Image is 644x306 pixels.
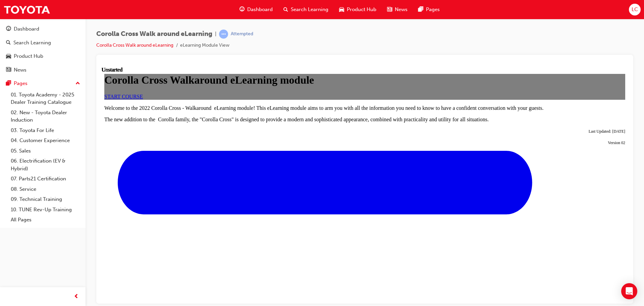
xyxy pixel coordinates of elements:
li: eLearning Module View [180,42,229,49]
div: Search Learning [13,39,51,47]
span: car-icon [6,53,11,59]
span: | [215,30,216,38]
span: prev-icon [74,293,79,301]
a: guage-iconDashboard [234,3,278,16]
div: Attempted [231,31,253,37]
h1: Corolla Cross Walkaround eLearning module [3,7,524,19]
a: 05. Sales [8,146,83,156]
a: 04. Customer Experience [8,135,83,146]
span: guage-icon [6,26,11,32]
span: guage-icon [239,5,245,14]
a: 09. Technical Training [8,194,83,205]
a: news-iconNews [382,3,413,16]
div: Product Hub [14,52,43,60]
span: pages-icon [418,5,423,14]
a: START COURSE [3,27,41,33]
div: Pages [14,80,28,87]
a: 06. Electrification (EV & Hybrid) [8,156,83,174]
span: News [395,6,408,13]
span: pages-icon [6,81,11,87]
span: up-icon [75,79,80,88]
span: Product Hub [347,6,376,13]
span: LC [632,6,638,13]
a: 07. Parts21 Certification [8,174,83,184]
button: Pages [3,77,83,90]
img: Trak [3,2,50,17]
a: 03. Toyota For Life [8,125,83,136]
a: 08. Service [8,184,83,194]
div: Dashboard [14,25,39,33]
span: Pages [426,6,440,13]
a: 10. TUNE Rev-Up Training [8,205,83,215]
a: Dashboard [3,23,83,35]
div: News [14,66,26,74]
button: DashboardSearch LearningProduct HubNews [3,21,83,77]
span: news-icon [6,67,11,73]
a: pages-iconPages [413,3,445,16]
button: LC [629,4,641,15]
a: car-iconProduct Hub [334,3,382,16]
span: Dashboard [247,6,273,13]
a: 02. New - Toyota Dealer Induction [8,107,83,125]
span: Corolla Cross Walk around eLearning [96,30,212,38]
p: The new addition to the Corolla family, the "Corolla Cross" is designed to provide a modern and s... [3,50,524,56]
span: Version 02 [506,74,524,78]
a: News [3,64,83,76]
span: learningRecordVerb_ATTEMPT-icon [219,30,228,39]
a: 01. Toyota Academy - 2025 Dealer Training Catalogue [8,90,83,107]
a: Product Hub [3,50,83,62]
span: car-icon [339,5,344,14]
span: news-icon [387,5,392,14]
span: search-icon [283,5,288,14]
span: Last Updated: [DATE] [487,62,524,67]
a: Corolla Cross Walk around eLearning [96,42,173,48]
a: Search Learning [3,37,83,49]
p: Welcome to the 2022 Corolla Cross - Walkaround eLearning module! This eLearning module aims to ar... [3,38,524,44]
a: search-iconSearch Learning [278,3,334,16]
span: search-icon [6,40,11,46]
div: Open Intercom Messenger [621,283,637,299]
a: All Pages [8,215,83,225]
span: Search Learning [291,6,328,13]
